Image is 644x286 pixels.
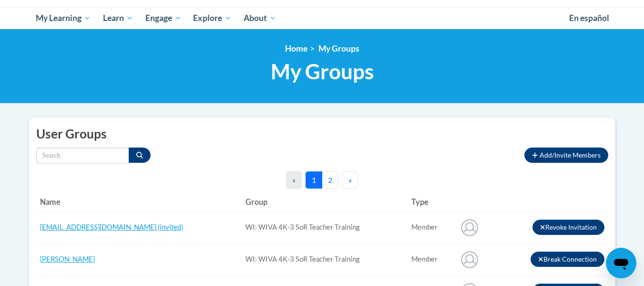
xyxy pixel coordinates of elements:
span: My Learning [36,12,91,24]
a: About [237,7,282,29]
span: » [348,175,352,184]
button: 1 [306,171,322,189]
a: [PERSON_NAME] [40,255,95,263]
th: Type [408,192,454,212]
button: Next [342,171,358,189]
span: About [244,12,276,24]
button: Revoke Invitation [532,220,604,235]
td: WI: WIVA 4K-3 SoR Teacher Training [242,244,408,275]
a: En español [563,8,615,28]
span: En español [569,13,609,23]
span: Engage [145,12,181,24]
th: Name [36,192,242,212]
button: Break Connection [531,252,604,267]
a: Learn [97,7,139,29]
iframe: Button to launch messaging window [606,248,636,278]
td: WI: WIVA 4K-3 SoR Teacher Training [242,212,408,244]
th: Group [242,192,408,212]
input: Search by name [36,148,129,164]
a: Engage [139,7,187,29]
span: My Groups [318,43,359,53]
img: Abigail Gonzo [458,247,481,271]
a: Home [285,43,307,53]
span: Explore [193,12,231,24]
nav: Pagination Navigation [286,171,358,189]
td: Connected user for connection: WI: WIVA 4K-3 SoR Teacher Training [408,212,454,244]
button: Add/Invite Members [524,148,608,163]
a: Explore [187,7,237,29]
img: abaltes@wivcs.org [458,215,481,239]
span: Add/Invite Members [540,151,601,159]
div: Main menu [22,7,623,29]
button: 2 [322,171,338,189]
td: Connected user for connection: WI: WIVA 4K-3 SoR Teacher Training [408,244,454,275]
span: Learn [103,12,133,24]
a: [EMAIL_ADDRESS][DOMAIN_NAME] (invited) [40,223,183,231]
h2: User Groups [36,125,608,143]
button: Search [129,148,151,163]
span: My Groups [271,59,374,84]
a: My Learning [30,7,97,29]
